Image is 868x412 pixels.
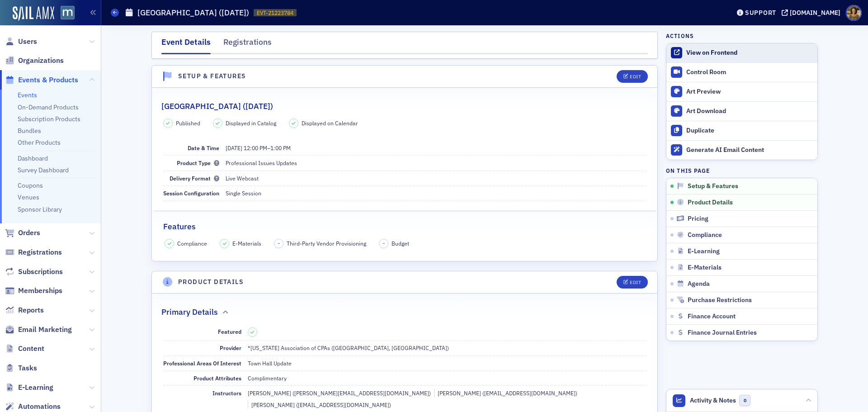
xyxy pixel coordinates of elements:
span: Reports [18,305,44,315]
div: Support [745,9,776,17]
span: Activity & Notes [690,396,736,405]
img: SailAMX [13,6,54,21]
span: Single Session [226,189,261,197]
span: Published [176,119,200,127]
span: Registrations [18,247,62,257]
div: Duplicate [686,127,813,135]
span: Compliance [688,231,722,239]
span: Finance Journal Entries [688,329,757,337]
button: Edit [617,70,648,83]
a: Venues [18,193,39,201]
a: Art Download [666,101,817,121]
span: Tasks [18,363,37,373]
h1: [GEOGRAPHIC_DATA] ([DATE]) [137,7,249,18]
span: – [226,144,291,152]
a: View on Frontend [666,43,817,62]
span: Product Type [177,159,219,166]
span: – [278,240,280,246]
div: Edit [630,74,641,79]
a: Organizations [5,56,64,66]
div: Edit [630,280,641,285]
button: Generate AI Email Content [666,140,817,160]
div: Art Download [686,107,813,115]
span: Finance Account [688,313,736,321]
span: E-Materials [232,239,261,247]
span: Third-Party Vendor Provisioning [287,239,366,247]
div: [DOMAIN_NAME] [790,9,840,17]
a: Reports [5,305,44,315]
button: Edit [617,276,648,289]
a: Events [18,91,37,99]
h2: [GEOGRAPHIC_DATA] ([DATE]) [161,100,273,112]
a: Coupons [18,181,43,189]
span: Professional Issues Updates [226,159,297,166]
span: Session Configuration [163,189,219,197]
span: 0 [739,395,750,406]
h2: Primary Details [161,306,218,318]
a: Registrations [5,247,62,257]
span: Delivery Format [170,175,219,182]
a: Survey Dashboard [18,166,69,174]
span: Pricing [688,215,708,223]
a: Sponsor Library [18,205,62,213]
div: [PERSON_NAME] ([EMAIL_ADDRESS][DOMAIN_NAME]) [248,401,391,409]
a: Subscription Products [18,115,80,123]
h4: On this page [666,166,818,175]
a: Content [5,344,44,354]
span: Memberships [18,286,62,296]
span: Agenda [688,280,710,288]
a: Orders [5,228,40,238]
span: Featured [218,328,241,335]
a: Other Products [18,138,61,147]
span: Product Details [688,199,733,207]
a: Dashboard [18,154,48,162]
span: Subscriptions [18,267,63,277]
span: Setup & Features [688,182,738,190]
span: Compliance [177,239,207,247]
div: Control Room [686,68,813,76]
a: Subscriptions [5,267,63,277]
a: Users [5,37,37,47]
div: Complimentary [248,374,287,382]
span: EVT-21223784 [257,9,293,17]
div: Generate AI Email Content [686,146,813,154]
span: Budget [392,239,409,247]
a: On-Demand Products [18,103,79,111]
div: Registrations [223,36,272,53]
span: Displayed in Catalog [226,119,276,127]
a: Memberships [5,286,62,296]
span: Content [18,344,44,354]
span: Users [18,37,37,47]
div: [PERSON_NAME] ([EMAIL_ADDRESS][DOMAIN_NAME]) [434,389,577,397]
span: Profile [846,5,862,21]
img: SailAMX [61,6,75,20]
button: Duplicate [666,121,817,140]
a: Automations [5,402,61,412]
span: Orders [18,228,40,238]
a: Tasks [5,363,37,373]
span: Professional Areas Of Interest [163,360,241,367]
span: Live Webcast [226,175,259,182]
h4: Product Details [178,277,244,287]
a: Bundles [18,127,41,135]
span: Organizations [18,56,64,66]
span: – [382,240,385,246]
a: Email Marketing [5,325,72,335]
div: [PERSON_NAME] ([PERSON_NAME][EMAIL_ADDRESS][DOMAIN_NAME]) [248,389,431,397]
button: [DOMAIN_NAME] [782,9,844,16]
span: Date & Time [188,144,219,152]
span: E-Learning [688,247,720,256]
span: Email Marketing [18,325,72,335]
span: E-Materials [688,264,722,272]
a: Art Preview [666,82,817,101]
span: E-Learning [18,383,53,393]
span: *[US_STATE] Association of CPAs ([GEOGRAPHIC_DATA], [GEOGRAPHIC_DATA]) [248,344,449,351]
a: E-Learning [5,383,53,393]
div: Art Preview [686,88,813,96]
a: View Homepage [54,6,75,21]
div: View on Frontend [686,49,813,57]
div: Event Details [161,36,211,54]
span: Instructors [212,389,241,397]
h4: Setup & Features [178,71,246,81]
